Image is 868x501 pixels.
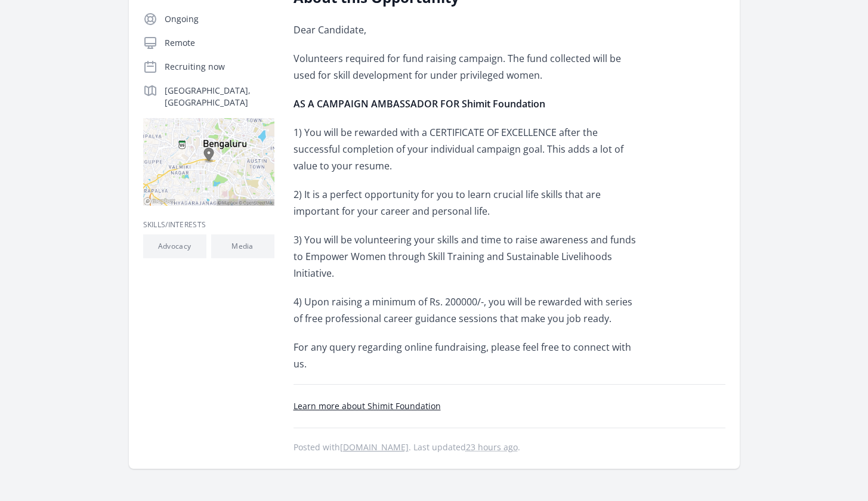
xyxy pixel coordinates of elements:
[294,400,441,412] a: Learn more about Shimit Foundation
[466,441,518,453] abbr: Thu, Sep 11, 2025 11:25 AM
[294,293,642,327] p: 4) Upon raising a minimum of Rs. 200000/-, you will be rewarded with series of free professional ...
[294,339,642,372] p: For any query regarding online fundraising, please feel free to connect with us.
[165,85,274,109] p: [GEOGRAPHIC_DATA], [GEOGRAPHIC_DATA]
[143,234,206,258] li: Advocacy
[165,61,274,73] p: Recruiting now
[165,13,274,25] p: Ongoing
[294,50,642,83] p: Volunteers required for fund raising campaign. The fund collected will be used for skill developm...
[143,118,274,206] img: Map
[211,234,274,258] li: Media
[294,443,725,452] p: Posted with . Last updated .
[165,37,274,49] p: Remote
[294,124,642,174] p: 1) You will be rewarded with a CERTIFICATE OF EXCELLENCE after the successful completion of your ...
[143,220,274,230] h3: Skills/Interests
[294,231,642,282] p: 3) You will be volunteering your skills and time to raise awareness and funds to Empower Women th...
[340,441,409,453] a: [DOMAIN_NAME]
[294,186,642,219] p: 2) It is a perfect opportunity for you to learn crucial life skills that are important for your c...
[294,21,642,38] p: Dear Candidate,
[294,97,545,110] strong: AS A CAMPAIGN AMBASSADOR FOR Shimit Foundation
